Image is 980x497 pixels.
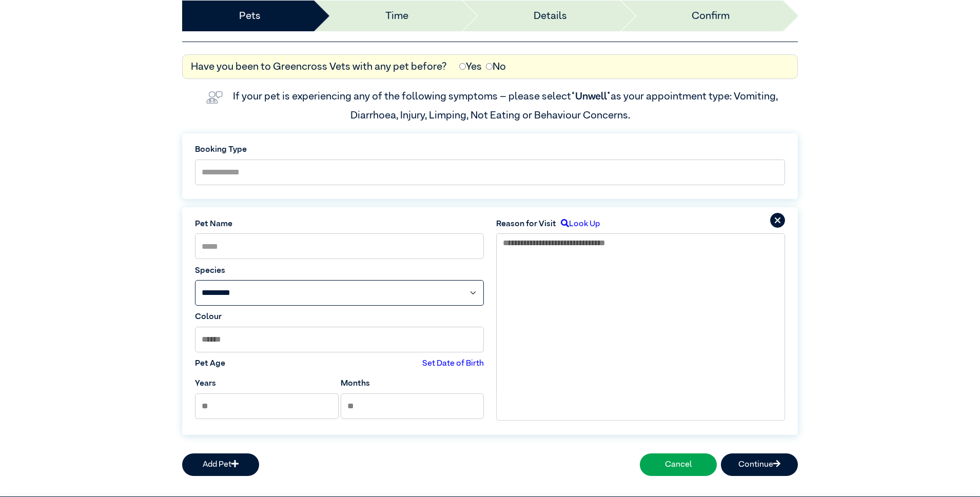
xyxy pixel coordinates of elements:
[195,265,484,277] label: Species
[422,357,484,370] label: Set Date of Birth
[486,63,493,70] input: No
[486,59,506,74] label: No
[233,91,780,120] label: If your pet is experiencing any of the following symptoms – please select as your appointment typ...
[195,311,484,323] label: Colour
[571,91,611,102] span: “Unwell”
[556,218,600,230] label: Look Up
[496,218,556,230] label: Reason for Visit
[341,377,370,390] label: Months
[721,453,798,476] button: Continue
[195,218,484,230] label: Pet Name
[195,144,785,156] label: Booking Type
[640,453,717,476] button: Cancel
[239,8,261,24] a: Pets
[202,87,227,108] img: vet
[195,357,225,370] label: Pet Age
[459,63,466,70] input: Yes
[191,59,447,74] label: Have you been to Greencross Vets with any pet before?
[182,453,259,476] button: Add Pet
[195,377,216,390] label: Years
[459,59,482,74] label: Yes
